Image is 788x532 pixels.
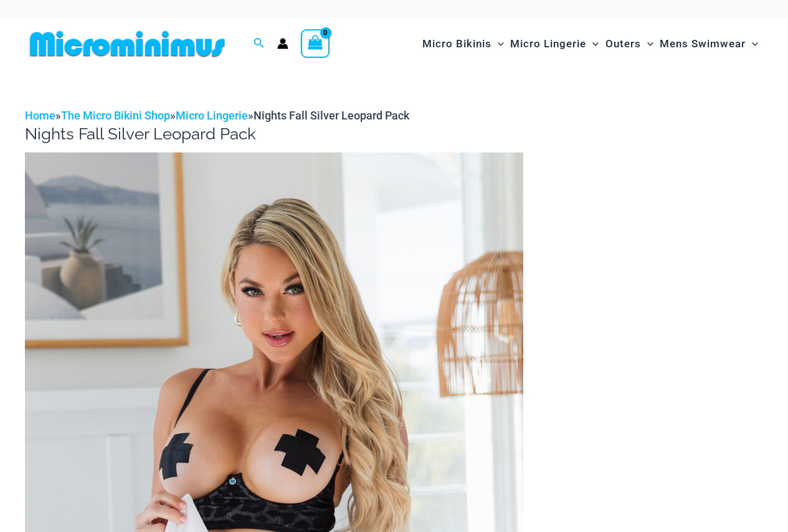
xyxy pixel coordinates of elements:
h1: Nights Fall Silver Leopard Pack [25,124,763,144]
span: Nights Fall Silver Leopard Pack [254,109,409,122]
a: Micro LingerieMenu ToggleMenu Toggle [507,25,602,63]
a: The Micro Bikini Shop [61,109,170,122]
span: Mens Swimwear [660,28,746,60]
span: Menu Toggle [491,28,504,60]
a: OutersMenu ToggleMenu Toggle [602,25,657,63]
span: Menu Toggle [586,28,599,60]
a: Mens SwimwearMenu ToggleMenu Toggle [657,25,761,63]
img: MM SHOP LOGO FLAT [25,30,230,58]
span: Outers [605,28,641,60]
span: Micro Bikinis [422,28,491,60]
nav: Site Navigation [417,23,763,65]
span: Menu Toggle [746,28,758,60]
a: Micro BikinisMenu ToggleMenu Toggle [419,25,507,63]
a: Home [25,109,55,122]
span: Micro Lingerie [510,28,586,60]
a: Search icon link [254,36,265,52]
a: Micro Lingerie [176,109,248,122]
span: Menu Toggle [641,28,653,60]
a: View Shopping Cart, empty [301,29,330,58]
span: » » » [25,109,409,122]
a: Account icon link [277,38,288,49]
